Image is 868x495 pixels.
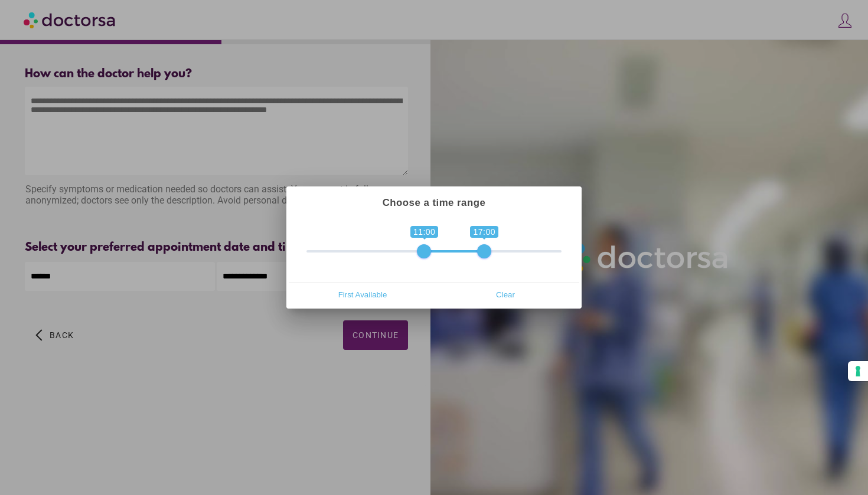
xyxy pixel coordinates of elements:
span: Clear [438,286,573,303]
span: 17:00 [470,226,498,238]
button: Your consent preferences for tracking technologies [848,361,868,381]
span: First Available [295,286,430,303]
button: Clear [434,285,577,304]
span: 11:00 [410,226,439,238]
button: First Available [291,285,434,304]
strong: Choose a time range [383,197,486,208]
